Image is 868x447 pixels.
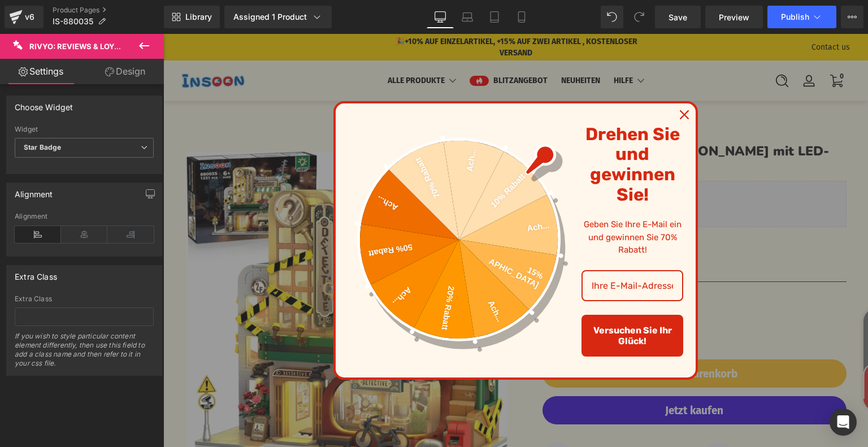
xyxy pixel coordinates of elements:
div: v6 [23,10,37,24]
a: Mobile [508,6,535,28]
div: 15% [DEMOGRAPHIC_DATA] [319,203,387,267]
b: Star Badge [24,143,61,151]
div: Extra Class [15,295,154,303]
div: Ach... [293,229,357,297]
a: Tablet [481,6,508,28]
div: Alignment [15,183,53,199]
div: Alignment [15,212,154,220]
div: Extra Class [15,266,57,281]
button: Redo [628,6,650,28]
span: Preview [719,11,749,23]
div: Assigned 1 Product [233,11,323,23]
div: 10% Rabatt [306,125,376,195]
a: Laptop [454,6,481,28]
div: 50% Rabatt [202,190,262,242]
span: IS-880035 [53,17,93,26]
button: Close [507,67,535,94]
div: If you wish to style particular content element differently, then use this field to add a class n... [15,332,154,375]
div: Ach... [280,112,332,172]
div: Ach... [329,170,389,222]
span: Save [669,11,687,23]
div: 20% Rabatt [259,239,311,300]
a: v6 [5,6,44,28]
button: Publish [767,6,836,28]
a: Design [84,59,166,84]
button: More [841,6,863,28]
svg: close icon [517,76,526,85]
strong: Drehen Sie und gewinnen Sie! [422,90,517,171]
a: Desktop [427,6,454,28]
div: Ach... [215,216,285,286]
div: Open Intercom Messenger [830,409,857,436]
span: Publish [781,12,809,21]
div: Widget [15,125,154,133]
input: Email field [418,236,520,267]
a: New Library [164,6,220,28]
span: Library [185,12,212,22]
span: Rivyo: Reviews & Loyalty [29,42,134,51]
p: Geben Sie Ihre E-Mail ein und gewinnen Sie 70% Rabatt! [418,184,520,223]
div: Choose Widget [15,96,73,112]
a: Preview [705,6,763,28]
a: Product Pages [53,6,164,15]
div: Ach... [204,145,272,209]
div: 70% Rabatt [235,114,298,183]
button: Versuchen Sie Ihr Glück! [418,281,520,323]
button: Undo [601,6,623,28]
